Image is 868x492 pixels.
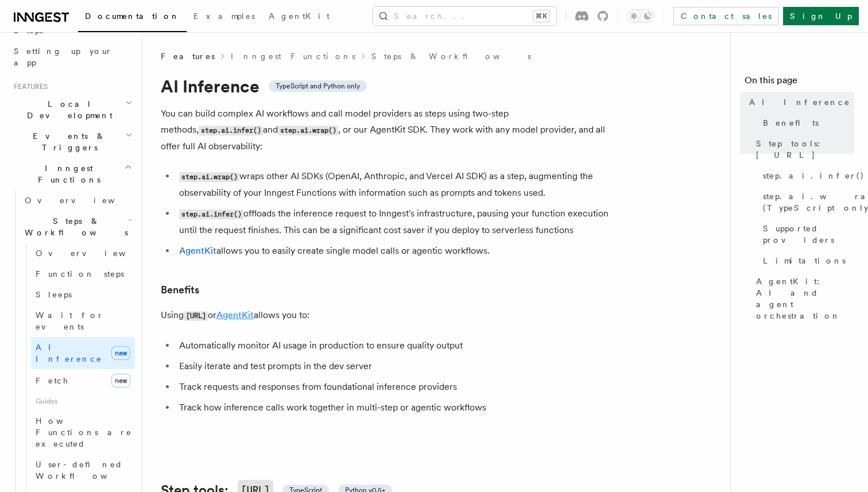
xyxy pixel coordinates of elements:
[673,7,778,25] a: Contact sales
[763,170,865,181] span: step.ai.infer()
[763,117,819,129] span: Benefits
[31,454,135,486] a: User-defined Workflows
[9,94,135,126] button: Local Development
[758,186,854,218] a: step.ai.wrap() (TypeScript only)
[373,7,556,25] button: Search...⌘K
[176,400,620,416] li: Track how inference calls work together in multi-step or agentic workflows
[161,76,620,96] h1: AI Inference
[533,10,549,22] kbd: ⌘K
[36,376,69,385] span: Fetch
[161,106,620,154] p: You can build complex AI workflows and call model providers as steps using two-step methods, and ...
[758,113,854,133] a: Benefits
[9,82,48,91] span: Features
[36,249,154,258] span: Overview
[20,211,135,243] button: Steps & Workflows
[85,11,180,21] span: Documentation
[763,223,854,246] span: Supported providers
[187,3,262,31] a: Examples
[31,284,135,305] a: Sleeps
[216,309,254,320] a: AgentKit
[751,271,854,326] a: AgentKit: AI and agent orchestration
[9,41,135,73] a: Setting up your app
[751,133,854,165] a: Step tools: [URL]
[758,165,854,186] a: step.ai.infer()
[161,282,199,298] a: Benefits
[179,245,216,256] a: AgentKit
[31,264,135,284] a: Function steps
[749,96,850,108] span: AI Inference
[36,290,72,299] span: Sleeps
[31,337,135,369] a: AI Inferencenew
[278,126,338,135] code: step.ai.wrap()
[199,126,263,135] code: step.ai.infer()
[14,47,113,67] span: Setting up your app
[78,3,187,32] a: Documentation
[111,374,130,388] span: new
[758,218,854,250] a: Supported providers
[179,210,243,219] code: step.ai.infer()
[25,196,143,205] span: Overview
[36,311,104,331] span: Wait for events
[276,82,360,91] span: TypeScript and Python only
[763,255,846,266] span: Limitations
[176,168,620,201] li: wraps other AI SDKs (OpenAI, Anthropic, and Vercel AI SDK) as a step, augmenting the observabilit...
[193,11,255,21] span: Examples
[184,311,208,321] code: [URL]
[9,126,135,158] button: Events & Triggers
[161,51,215,62] span: Features
[31,243,135,264] a: Overview
[783,7,859,25] a: Sign Up
[262,3,336,31] a: AgentKit
[161,307,620,324] p: Using or allows you to:
[176,206,620,238] li: offloads the inference request to Inngest's infrastructure, pausing your function execution until...
[371,51,531,62] a: Steps & Workflows
[31,392,135,410] span: Guides
[9,98,125,121] span: Local Development
[20,190,135,211] a: Overview
[31,410,135,454] a: How Functions are executed
[31,305,135,337] a: Wait for events
[176,338,620,354] li: Automatically monitor AI usage in production to ensure quality output
[756,276,854,321] span: AgentKit: AI and agent orchestration
[627,9,654,23] button: Toggle dark mode
[36,269,124,278] span: Function steps
[9,162,124,185] span: Inngest Functions
[9,130,125,153] span: Events & Triggers
[36,416,132,448] span: How Functions are executed
[269,11,330,21] span: AgentKit
[176,358,620,374] li: Easily iterate and test prompts in the dev server
[179,172,239,182] code: step.ai.wrap()
[758,250,854,271] a: Limitations
[756,138,854,161] span: Step tools: [URL]
[36,460,139,481] span: User-defined Workflows
[176,379,620,395] li: Track requests and responses from foundational inference providers
[36,343,102,363] span: AI Inference
[745,92,854,113] a: AI Inference
[9,158,135,190] button: Inngest Functions
[31,369,135,392] a: Fetchnew
[176,243,620,259] li: allows you to easily create single model calls or agentic workflows.
[745,73,854,92] h4: On this page
[111,346,130,360] span: new
[231,51,355,62] a: Inngest Functions
[20,215,128,238] span: Steps & Workflows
